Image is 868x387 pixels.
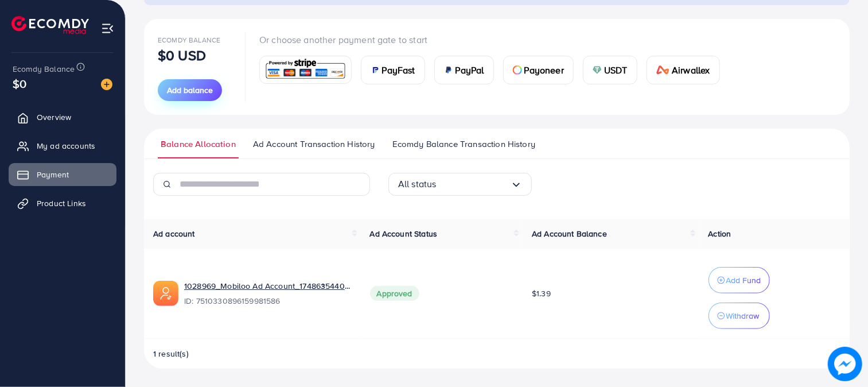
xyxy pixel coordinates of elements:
[9,106,116,129] a: Overview
[382,63,415,77] span: PayFast
[37,169,69,180] span: Payment
[9,134,116,157] a: My ad accounts
[709,303,770,329] button: Withdraw
[593,65,602,75] img: card
[709,228,731,239] span: Action
[263,57,348,82] img: card
[726,273,761,287] p: Add Fund
[161,138,236,150] span: Balance Allocation
[37,111,71,123] span: Overview
[158,79,222,101] button: Add balance
[672,63,710,77] span: Airwallex
[153,281,178,306] img: ic-ads-acc.e4c84228.svg
[656,65,670,75] img: card
[532,228,607,239] span: Ad Account Balance
[726,309,760,323] p: Withdraw
[647,56,720,84] a: cardAirwallex
[37,140,95,152] span: My ad accounts
[444,65,453,75] img: card
[583,56,637,84] a: cardUSDT
[604,63,628,77] span: USDT
[503,56,574,84] a: cardPayoneer
[253,138,375,150] span: Ad Account Transaction History
[513,65,522,75] img: card
[532,288,551,299] span: $1.39
[9,163,116,186] a: Payment
[456,63,484,77] span: PayPal
[434,56,494,84] a: cardPayPal
[371,65,380,75] img: card
[101,79,112,90] img: image
[370,228,438,239] span: Ad Account Status
[184,280,352,307] div: <span class='underline'>1028969_Mobiloo Ad Account_1748635440820</span></br>7510330896159981586
[524,63,564,77] span: Payoneer
[184,295,352,307] span: ID: 7510330896159981586
[828,347,862,381] img: image
[158,48,206,62] p: $0 USD
[370,286,419,301] span: Approved
[11,16,89,34] img: logo
[709,267,770,293] button: Add Fund
[9,192,116,215] a: Product Links
[437,175,511,193] input: Search for option
[392,138,535,150] span: Ecomdy Balance Transaction History
[101,22,114,35] img: menu
[158,35,220,45] span: Ecomdy Balance
[259,33,729,47] p: Or choose another payment gate to start
[153,228,195,239] span: Ad account
[153,348,189,359] span: 1 result(s)
[259,56,352,84] a: card
[184,280,352,292] a: 1028969_Mobiloo Ad Account_1748635440820
[361,56,425,84] a: cardPayFast
[13,63,75,75] span: Ecomdy Balance
[167,84,213,96] span: Add balance
[388,173,532,196] div: Search for option
[398,175,437,193] span: All status
[37,198,86,209] span: Product Links
[13,75,26,92] span: $0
